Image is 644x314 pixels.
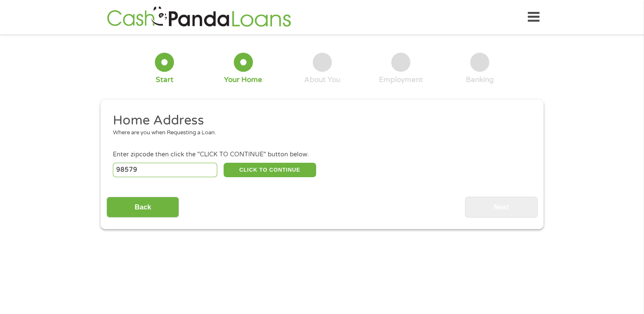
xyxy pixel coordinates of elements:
div: Banking [466,75,494,85]
input: Back [106,197,179,218]
div: Where are you when Requesting a Loan. [113,129,525,137]
h2: Home Address [113,112,525,129]
div: Enter zipcode then click the "CLICK TO CONTINUE" button below. [113,150,531,159]
img: GetLoanNow Logo [104,5,294,29]
div: Employment [379,75,423,85]
button: CLICK TO CONTINUE [224,163,316,177]
div: Your Home [224,75,262,85]
input: Next [465,197,538,218]
div: Start [155,75,173,85]
div: About You [304,75,340,85]
input: Enter Zipcode (e.g 01510) [113,163,218,177]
